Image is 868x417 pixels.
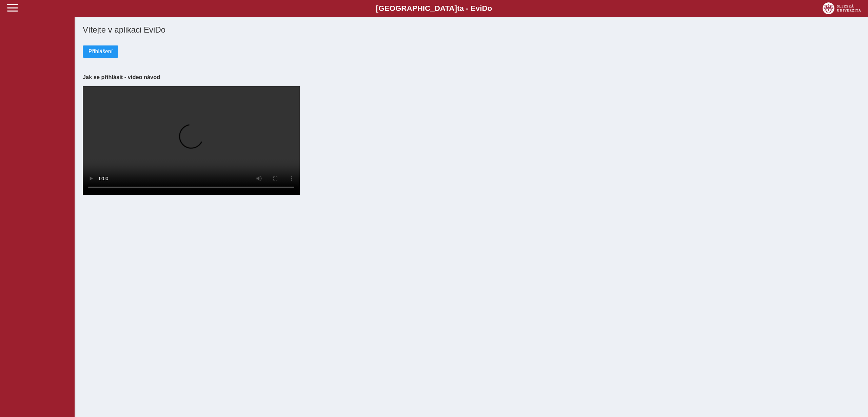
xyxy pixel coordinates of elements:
span: o [488,4,492,13]
video: Your browser does not support the video tag. [83,86,300,195]
h3: Jak se přihlásit - video návod [83,74,860,80]
span: Přihlášení [88,49,113,55]
b: [GEOGRAPHIC_DATA] a - Evi [20,4,848,13]
h1: Vítejte v aplikaci EviDo [83,25,860,35]
span: D [482,4,487,13]
img: logo_web_su.png [823,2,861,14]
button: Přihlášení [83,45,118,58]
span: t [457,4,459,13]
